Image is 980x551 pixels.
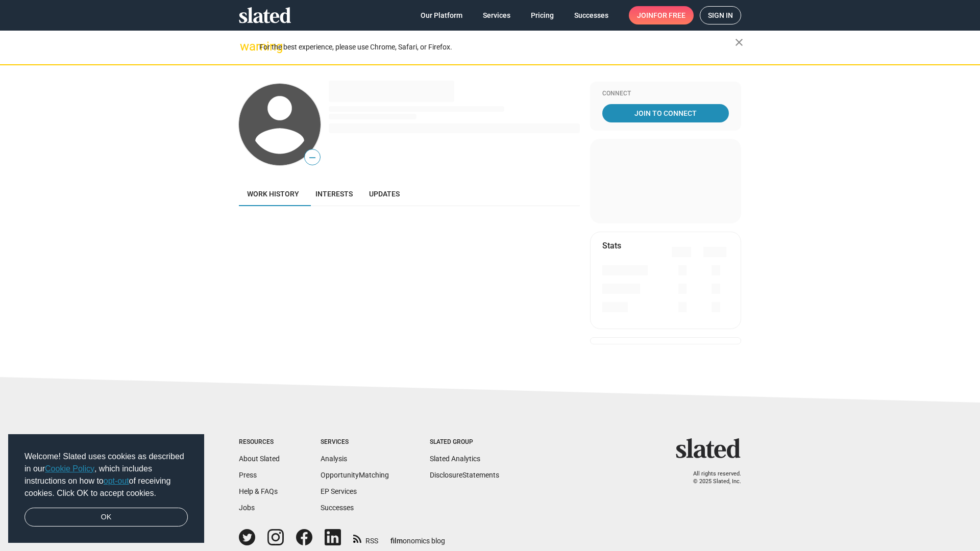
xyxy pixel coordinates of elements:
[239,438,280,446] div: Resources
[733,36,745,48] mat-icon: close
[353,530,378,546] a: RSS
[239,471,257,479] a: Press
[321,487,357,495] a: EP Services
[430,471,499,479] a: DisclosureStatements
[390,537,403,545] span: film
[321,504,354,512] a: Successes
[305,151,320,164] span: —
[259,40,735,54] div: For the best experience, please use Chrome, Safari, or Firefox.
[531,6,554,24] span: Pricing
[240,40,252,53] mat-icon: warning
[653,6,685,24] span: for free
[321,471,389,479] a: OpportunityMatching
[629,6,694,24] a: Joinfor free
[430,455,480,463] a: Slated Analytics
[239,487,278,495] a: Help & FAQs
[45,464,94,473] a: Cookie Policy
[247,190,299,198] span: Work history
[321,455,347,463] a: Analysis
[239,455,280,463] a: About Slated
[321,438,389,446] div: Services
[475,6,519,24] a: Services
[708,7,733,24] span: Sign in
[412,6,471,24] a: Our Platform
[421,6,462,24] span: Our Platform
[602,90,729,98] div: Connect
[566,6,617,24] a: Successes
[315,190,353,198] span: Interests
[602,240,621,251] mat-card-title: Stats
[361,182,408,206] a: Updates
[239,182,307,206] a: Work history
[574,6,608,24] span: Successes
[390,528,445,546] a: filmonomics blog
[104,477,129,485] a: opt-out
[307,182,361,206] a: Interests
[24,508,188,527] a: dismiss cookie message
[700,6,741,24] a: Sign in
[483,6,510,24] span: Services
[637,6,685,24] span: Join
[682,470,741,485] p: All rights reserved. © 2025 Slated, Inc.
[369,190,400,198] span: Updates
[604,104,727,122] span: Join To Connect
[430,438,499,446] div: Slated Group
[8,434,204,543] div: cookieconsent
[523,6,562,24] a: Pricing
[602,104,729,122] a: Join To Connect
[24,450,188,499] span: Welcome! Slated uses cookies as described in our , which includes instructions on how to of recei...
[239,504,255,512] a: Jobs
